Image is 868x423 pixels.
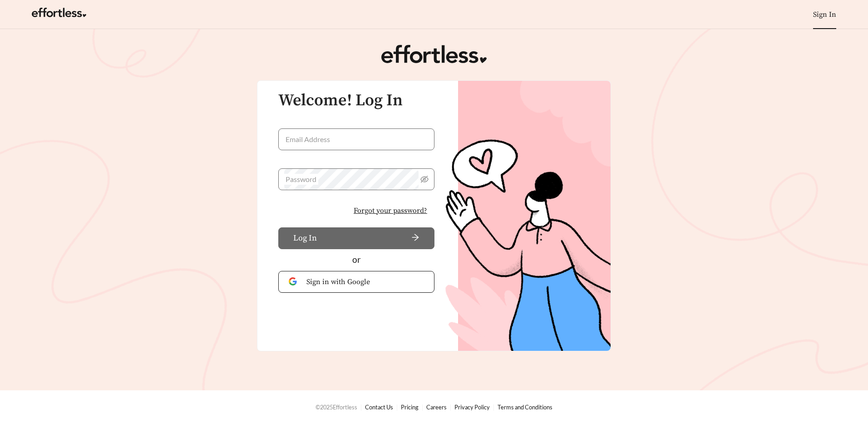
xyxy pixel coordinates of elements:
h3: Welcome! Log In [278,92,434,110]
a: Privacy Policy [454,403,490,411]
span: Sign in with Google [306,276,424,287]
a: Terms and Conditions [498,403,552,411]
div: or [278,253,434,266]
button: Log Inarrow-right [278,227,434,249]
a: Pricing [401,403,419,411]
a: Sign In [813,10,836,19]
button: Sign in with Google [278,271,434,293]
a: Contact Us [365,403,393,411]
span: Forgot your password? [354,205,427,216]
a: Careers [426,403,447,411]
span: eye-invisible [420,175,429,183]
span: © 2025 Effortless [316,403,357,411]
button: Forgot your password? [346,201,434,220]
img: Google Authentication [289,277,299,286]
